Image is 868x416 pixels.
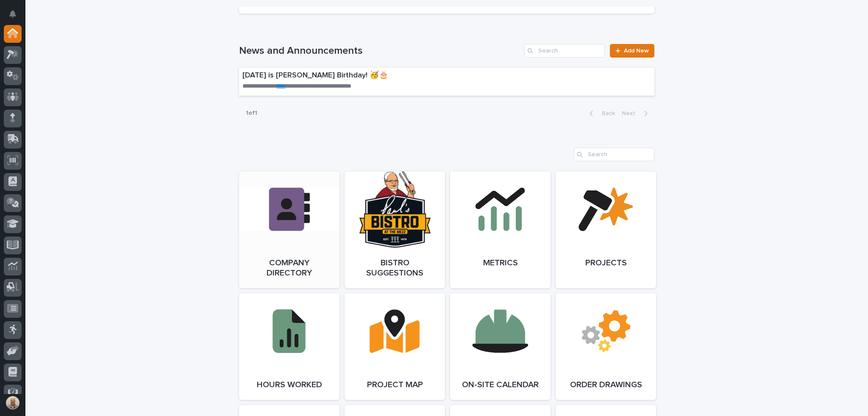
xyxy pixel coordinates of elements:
[583,110,618,117] button: Back
[11,10,22,24] div: Notifications
[524,44,605,58] input: Search
[618,110,654,117] button: Next
[345,293,445,400] a: Project Map
[239,103,264,124] p: 1 of 1
[556,171,656,288] a: Projects
[450,171,551,288] a: Metrics
[597,110,615,116] span: Back
[622,110,640,116] span: Next
[239,293,339,400] a: Hours Worked
[4,5,22,23] button: Notifications
[556,293,656,400] a: Order Drawings
[239,171,339,288] a: Company Directory
[574,148,654,161] input: Search
[450,293,551,400] a: On-Site Calendar
[239,45,521,57] h1: News and Announcements
[624,48,649,54] span: Add New
[4,394,22,412] button: users-avatar
[610,44,654,58] a: Add New
[242,71,526,80] p: [DATE] is [PERSON_NAME] Birthday! 🥳🎂
[345,171,445,288] a: Bistro Suggestions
